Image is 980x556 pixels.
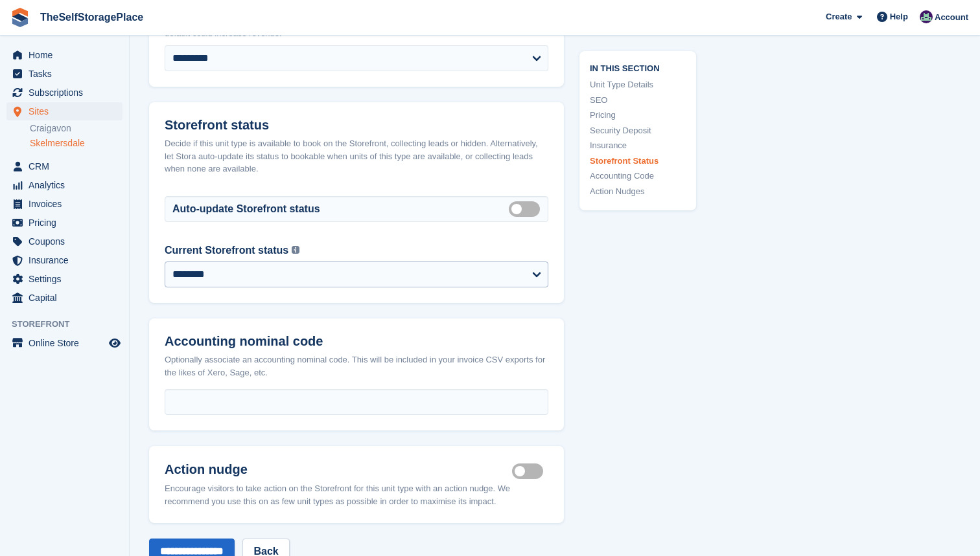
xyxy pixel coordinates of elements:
div: Encourage visitors to take action on the Storefront for this unit type with an action nudge. We r... [165,482,548,507]
a: menu [6,83,122,102]
span: Pricing [29,214,106,232]
span: CRM [29,157,106,175]
a: Security Deposit [590,124,686,137]
a: Action Nudges [590,184,686,197]
a: TheSelfStoragePlace [35,6,148,28]
label: Auto manage storefront status [509,208,545,210]
label: Auto-update Storefront status [172,201,320,217]
a: Pricing [590,109,686,122]
span: Settings [29,270,106,288]
a: Storefront Status [590,154,686,167]
a: Insurance [590,139,686,152]
a: menu [6,270,122,288]
a: Preview store [107,335,122,351]
span: Home [29,46,106,64]
a: menu [6,289,122,307]
span: Storefront [12,318,129,331]
span: Invoices [29,195,106,213]
span: Insurance [29,251,106,269]
img: stora-icon-8386f47178a22dfd0bd8f6a31ec36ba5ce8667c1dd55bd0f319d3a0aa187defe.svg [10,8,30,27]
span: Coupons [29,232,106,250]
a: Unit Type Details [590,78,686,91]
img: icon-info-grey-7440780725fd019a000dd9b08b2336e03edf1995a4989e88bcd33f0948082b44.svg [292,246,299,254]
a: Craigavon [30,122,122,135]
a: Accounting Code [590,170,686,183]
div: Decide if this unit type is available to book on the Storefront, collecting leads or hidden. Alte... [165,137,548,175]
span: Capital [29,289,106,307]
span: In this section [590,61,686,73]
a: menu [6,251,122,269]
a: menu [6,46,122,64]
a: SEO [590,93,686,106]
h2: Storefront status [165,118,548,133]
span: Account [935,11,968,24]
h2: Accounting nominal code [165,334,548,349]
div: Optionally associate an accounting nominal code. This will be included in your invoice CSV export... [165,353,548,379]
label: Is active [512,471,548,473]
span: Subscriptions [29,83,106,102]
a: menu [6,195,122,213]
a: menu [6,232,122,250]
a: menu [6,334,122,352]
a: menu [6,214,122,232]
span: Tasks [29,65,106,83]
span: Online Store [29,334,106,352]
a: Skelmersdale [30,137,122,150]
span: Analytics [29,176,106,194]
a: menu [6,65,122,83]
a: menu [6,157,122,175]
span: Help [890,10,908,23]
a: menu [6,176,122,194]
label: Current Storefront status [165,243,288,258]
h2: Action nudge [165,461,512,477]
span: Create [826,10,852,23]
a: menu [6,102,122,120]
img: Sam [920,10,933,23]
span: Sites [29,102,106,120]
